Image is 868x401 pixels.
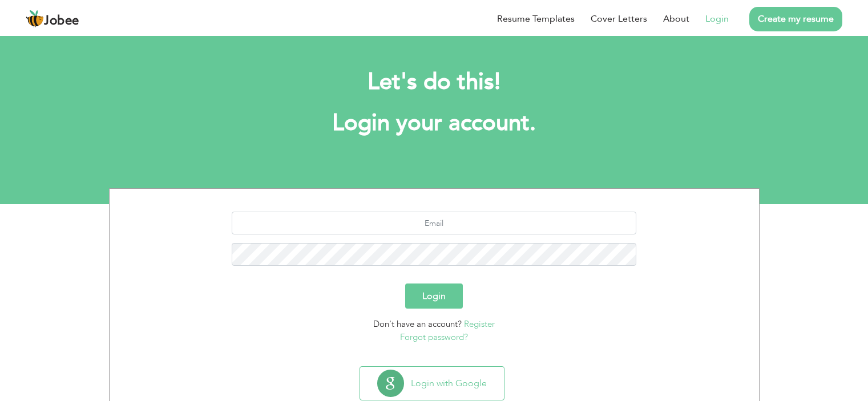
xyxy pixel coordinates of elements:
[405,283,463,309] button: Login
[44,15,79,27] span: Jobee
[232,212,636,234] input: Email
[663,12,689,26] a: About
[497,12,575,26] a: Resume Templates
[126,67,742,97] h2: Let's do this!
[591,12,647,26] a: Cover Letters
[360,367,504,400] button: Login with Google
[126,108,742,138] h1: Login your account.
[373,318,462,330] span: Don't have an account?
[749,7,842,31] a: Create my resume
[26,10,79,28] a: Jobee
[26,10,44,28] img: jobee.io
[400,331,468,343] a: Forgot password?
[705,12,729,26] a: Login
[464,318,495,330] a: Register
